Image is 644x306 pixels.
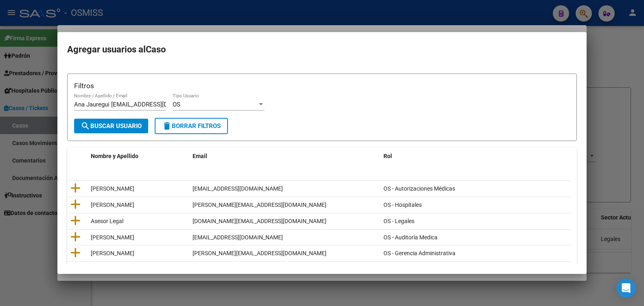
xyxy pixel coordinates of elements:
span: [PERSON_NAME] [91,250,134,256]
datatable-header-cell: Nombre y Apellido [88,148,189,165]
span: Asesor Legal [91,218,123,224]
button: Borrar Filtros [155,118,228,134]
span: [PERSON_NAME] [91,234,134,241]
div: Open Intercom Messenger [616,278,636,298]
datatable-header-cell: Rol [380,148,571,165]
span: [PERSON_NAME][EMAIL_ADDRESS][DOMAIN_NAME] [193,202,326,208]
span: Rol [383,153,392,159]
span: [DOMAIN_NAME][EMAIL_ADDRESS][DOMAIN_NAME] [193,218,326,224]
h3: Filtros [74,80,570,91]
span: OS [173,101,180,108]
span: Nombre y Apellido [91,153,138,159]
span: [EMAIL_ADDRESS][DOMAIN_NAME] [193,185,283,192]
span: OS - Auditoria Medica [383,234,438,241]
h2: Agregar usuarios al [67,42,577,57]
span: [EMAIL_ADDRESS][DOMAIN_NAME] [193,234,283,241]
span: OS - Legales [383,218,414,224]
span: [PERSON_NAME] [91,202,134,208]
span: OS - Hospitales [383,202,422,208]
mat-icon: search [81,121,90,131]
span: OS - Autorizaciones Médicas [383,185,455,192]
button: Buscar Usuario [74,119,148,133]
span: [PERSON_NAME][EMAIL_ADDRESS][DOMAIN_NAME] [193,250,326,256]
span: [PERSON_NAME] [91,185,134,192]
datatable-header-cell: Email [189,148,380,165]
span: OS - Gerencia Administrativa [383,250,456,256]
span: Buscar Usuario [81,122,142,130]
span: Borrar Filtros [162,122,221,130]
mat-icon: delete [162,121,172,131]
span: Email [193,153,207,159]
span: Caso [146,44,166,54]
